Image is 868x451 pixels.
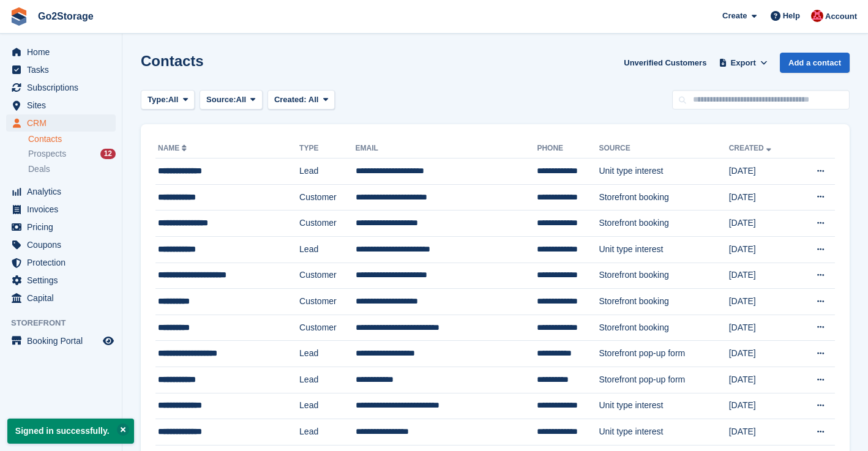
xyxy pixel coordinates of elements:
[299,158,355,185] td: Lead
[356,139,537,158] th: Email
[6,254,116,271] a: menu
[27,218,100,236] span: Pricing
[729,184,796,211] td: [DATE]
[6,97,116,114] a: menu
[11,317,122,329] span: Storefront
[28,148,66,160] span: Prospects
[27,332,100,349] span: Booking Portal
[27,183,100,200] span: Analytics
[6,272,116,289] a: menu
[729,341,796,367] td: [DATE]
[299,419,355,445] td: Lead
[729,315,796,341] td: [DATE]
[6,183,116,200] a: menu
[6,61,116,78] a: menu
[731,57,756,69] span: Export
[309,95,319,104] span: All
[158,144,189,152] a: Name
[274,95,307,104] span: Created:
[10,7,28,26] img: stora-icon-8386f47178a22dfd0bd8f6a31ec36ba5ce8667c1dd55bd0f319d3a0aa187defe.svg
[599,236,728,263] td: Unit type interest
[729,236,796,263] td: [DATE]
[299,341,355,367] td: Lead
[599,393,728,419] td: Unit type interest
[27,61,100,78] span: Tasks
[27,43,100,61] span: Home
[6,289,116,307] a: menu
[599,419,728,445] td: Unit type interest
[6,218,116,236] a: menu
[28,163,50,175] span: Deals
[6,236,116,253] a: menu
[7,419,134,444] p: Signed in successfully.
[27,79,100,96] span: Subscriptions
[200,90,263,110] button: Source: All
[6,114,116,132] a: menu
[299,393,355,419] td: Lead
[729,158,796,185] td: [DATE]
[27,97,100,114] span: Sites
[729,263,796,289] td: [DATE]
[599,263,728,289] td: Storefront booking
[722,10,747,22] span: Create
[729,367,796,393] td: [DATE]
[811,10,823,22] img: James Pearson
[27,114,100,132] span: CRM
[27,254,100,271] span: Protection
[537,139,599,158] th: Phone
[599,211,728,237] td: Storefront booking
[825,10,857,23] span: Account
[148,94,168,106] span: Type:
[599,367,728,393] td: Storefront pop-up form
[299,139,355,158] th: Type
[716,53,770,73] button: Export
[780,53,850,73] a: Add a contact
[206,94,236,106] span: Source:
[28,133,116,145] a: Contacts
[6,332,116,349] a: menu
[299,184,355,211] td: Customer
[729,144,774,152] a: Created
[783,10,800,22] span: Help
[299,315,355,341] td: Customer
[6,201,116,218] a: menu
[729,289,796,315] td: [DATE]
[28,147,116,160] a: Prospects 12
[619,53,711,73] a: Unverified Customers
[299,289,355,315] td: Customer
[299,367,355,393] td: Lead
[599,139,728,158] th: Source
[100,149,116,159] div: 12
[141,53,204,69] h1: Contacts
[141,90,195,110] button: Type: All
[27,236,100,253] span: Coupons
[299,211,355,237] td: Customer
[599,289,728,315] td: Storefront booking
[729,419,796,445] td: [DATE]
[599,158,728,185] td: Unit type interest
[28,163,116,176] a: Deals
[168,94,179,106] span: All
[599,184,728,211] td: Storefront booking
[6,79,116,96] a: menu
[101,334,116,348] a: Preview store
[236,94,247,106] span: All
[599,341,728,367] td: Storefront pop-up form
[599,315,728,341] td: Storefront booking
[6,43,116,61] a: menu
[729,211,796,237] td: [DATE]
[27,272,100,289] span: Settings
[268,90,335,110] button: Created: All
[299,236,355,263] td: Lead
[27,289,100,307] span: Capital
[729,393,796,419] td: [DATE]
[33,6,99,26] a: Go2Storage
[299,263,355,289] td: Customer
[27,201,100,218] span: Invoices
